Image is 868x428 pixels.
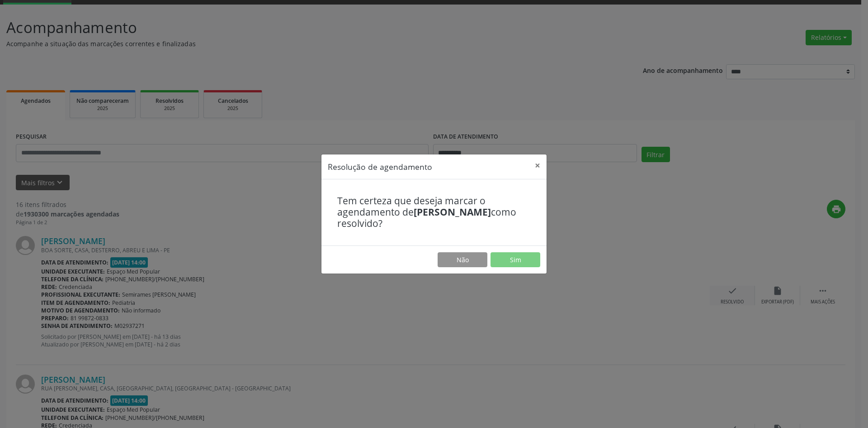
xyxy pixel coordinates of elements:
[438,252,487,268] button: Não
[414,206,491,218] b: [PERSON_NAME]
[337,195,531,230] h4: Tem certeza que deseja marcar o agendamento de como resolvido?
[328,161,432,173] h5: Resolução de agendamento
[491,252,540,268] button: Sim
[528,154,547,177] button: Close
